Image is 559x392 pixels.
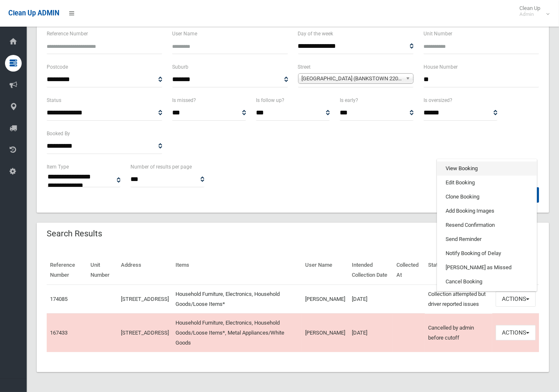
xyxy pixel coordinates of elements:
span: Clean Up ADMIN [8,9,59,17]
label: Suburb [172,62,188,72]
th: Reference Number [47,256,87,285]
label: Reference Number [47,29,88,38]
label: Is missed? [172,96,196,105]
a: Cancel Booking [437,275,536,289]
a: [STREET_ADDRESS] [121,330,169,336]
th: Items [172,256,302,285]
a: Edit Booking [437,176,536,190]
label: Street [298,62,311,72]
a: Resend Confirmation [437,218,536,232]
a: [PERSON_NAME] as Missed [437,261,536,275]
th: Address [118,256,172,285]
span: Clean Up [515,5,549,17]
label: Status [47,96,61,105]
td: [DATE] [348,285,393,314]
button: Actions [496,325,536,340]
label: Day of the week [298,29,333,38]
td: [PERSON_NAME] [302,313,348,352]
th: User Name [302,256,348,285]
a: Send Reminder [437,232,536,246]
label: House Number [424,62,458,72]
label: Item Type [47,162,69,171]
small: Admin [519,11,540,17]
th: Status [425,256,492,285]
a: Add Booking Images [437,204,536,218]
th: Intended Collection Date [348,256,393,285]
label: Is oversized? [424,96,452,105]
header: Search Results [37,226,112,242]
a: Clone Booking [437,190,536,204]
button: Actions [496,291,536,307]
label: Postcode [47,62,68,72]
th: Collected At [393,256,425,285]
a: [STREET_ADDRESS] [121,296,169,302]
label: Booked By [47,129,70,138]
th: Unit Number [87,256,118,285]
a: 174085 [50,296,68,302]
a: View Booking [437,161,536,176]
span: [GEOGRAPHIC_DATA] (BANKSTOWN 2200) [302,74,402,84]
td: Cancelled by admin before cutoff [425,313,492,352]
label: Is early? [340,96,358,105]
label: Unit Number [424,29,452,38]
label: Number of results per page [130,162,192,171]
label: Is follow up? [256,96,284,105]
td: [DATE] [348,313,393,352]
a: 167433 [50,330,68,336]
label: User Name [172,29,197,38]
td: Household Furniture, Electronics, Household Goods/Loose Items* [172,285,302,314]
td: Collection attempted but driver reported issues [425,285,492,314]
td: Household Furniture, Electronics, Household Goods/Loose Items*, Metal Appliances/White Goods [172,313,302,352]
a: Notify Booking of Delay [437,246,536,261]
td: [PERSON_NAME] [302,285,348,314]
